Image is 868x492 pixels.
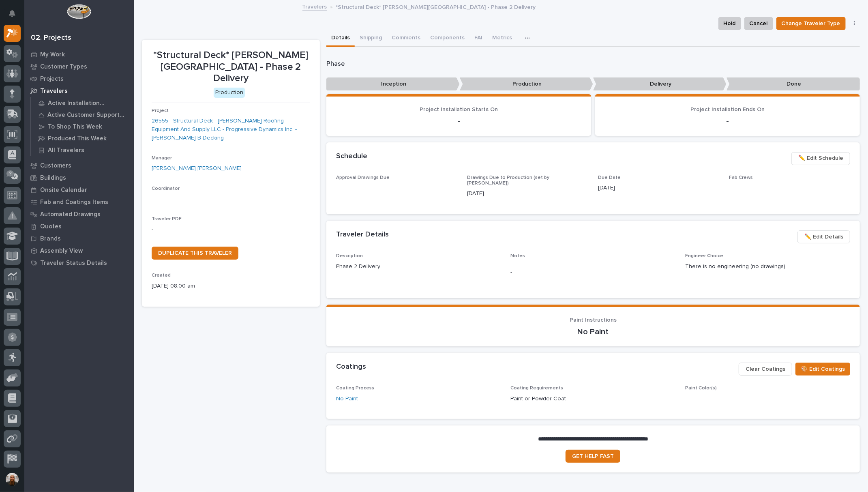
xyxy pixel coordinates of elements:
[302,2,327,11] a: Travelers
[152,108,169,113] span: Project
[355,30,387,47] button: Shipping
[566,450,620,463] a: GET HELP FAST
[40,211,101,218] p: Automated Drawings
[24,60,134,73] a: Customer Types
[685,254,723,258] span: Engineer Choice
[24,184,134,196] a: Onsite Calendar
[40,63,87,71] p: Customer Types
[336,116,581,126] p: -
[727,77,860,91] p: Done
[152,164,242,173] a: [PERSON_NAME] [PERSON_NAME]
[724,19,736,28] span: Hold
[420,107,498,112] span: Project Installation Starts On
[24,196,134,208] a: Fab and Coatings Items
[326,30,355,47] button: Details
[24,85,134,97] a: Travelers
[791,152,850,165] button: ✏️ Edit Schedule
[593,77,727,91] p: Delivery
[152,186,180,191] span: Coordinator
[750,19,768,28] span: Cancel
[729,184,850,192] p: -
[152,217,182,221] span: Traveler PDF
[336,254,363,258] span: Description
[598,175,621,180] span: Due Date
[798,153,843,163] span: ✏️ Edit Schedule
[40,199,108,206] p: Fab and Coatings Items
[469,30,487,47] button: FAI
[152,49,310,84] p: *Structural Deck* [PERSON_NAME][GEOGRAPHIC_DATA] - Phase 2 Delivery
[24,159,134,172] a: Customers
[467,175,549,186] span: Drawings Due to Production (set by [PERSON_NAME])
[685,262,850,271] p: There is no engineering (no drawings)
[31,34,71,43] div: 02. Projects
[31,97,134,109] a: Active Installation Travelers
[326,60,860,68] p: Phase
[158,250,232,256] span: DUPLICATE THIS TRAVELER
[214,88,245,98] div: Production
[729,175,753,180] span: Fab Crews
[40,174,66,182] p: Buildings
[40,162,71,170] p: Customers
[782,19,840,28] span: Change Traveler Type
[801,364,845,374] span: 🎨 Edit Coatings
[336,184,457,192] p: -
[467,189,588,198] p: [DATE]
[152,226,310,234] p: -
[510,268,675,277] p: -
[487,30,517,47] button: Metrics
[744,17,773,30] button: Cancel
[24,232,134,245] a: Brands
[40,235,61,243] p: Brands
[336,386,374,391] span: Coating Process
[31,109,134,120] a: Active Customer Support Travelers
[152,247,238,260] a: DUPLICATE THIS TRAVELER
[685,395,850,403] p: -
[739,363,792,376] button: Clear Coatings
[24,208,134,220] a: Automated Drawings
[48,123,102,131] p: To Shop This Week
[24,48,134,60] a: My Work
[40,88,68,95] p: Travelers
[10,10,21,23] div: Notifications
[24,220,134,232] a: Quotes
[336,2,536,11] p: *Structural Deck* [PERSON_NAME][GEOGRAPHIC_DATA] - Phase 2 Delivery
[152,117,310,142] a: 26555 - Structural Deck - [PERSON_NAME] Roofing Equipment And Supply LLC - Progressive Dynamics I...
[460,77,593,91] p: Production
[776,17,846,30] button: Change Traveler Type
[4,5,21,22] button: Notifications
[152,156,172,161] span: Manager
[40,51,65,58] p: My Work
[152,282,310,290] p: [DATE] 08:00 am
[336,363,366,372] h2: Coatings
[336,395,358,403] a: No Paint
[48,147,84,154] p: All Travelers
[598,184,719,192] p: [DATE]
[336,175,390,180] span: Approval Drawings Due
[387,30,425,47] button: Comments
[40,223,62,230] p: Quotes
[48,135,107,142] p: Produced This Week
[31,133,134,144] a: Produced This Week
[336,230,389,239] h2: Traveler Details
[152,273,171,278] span: Created
[510,386,563,391] span: Coating Requirements
[40,260,107,267] p: Traveler Status Details
[24,73,134,85] a: Projects
[24,257,134,269] a: Traveler Status Details
[48,100,128,107] p: Active Installation Travelers
[40,75,64,83] p: Projects
[40,247,83,255] p: Assembly View
[804,232,843,242] span: ✏️ Edit Details
[47,112,128,119] p: Active Customer Support Travelers
[31,144,134,156] a: All Travelers
[510,395,675,403] p: Paint or Powder Coat
[152,195,310,203] p: -
[685,386,717,391] span: Paint Color(s)
[24,245,134,257] a: Assembly View
[746,364,785,374] span: Clear Coatings
[31,121,134,132] a: To Shop This Week
[24,172,134,184] a: Buildings
[336,327,850,337] p: No Paint
[718,17,741,30] button: Hold
[605,116,850,126] p: -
